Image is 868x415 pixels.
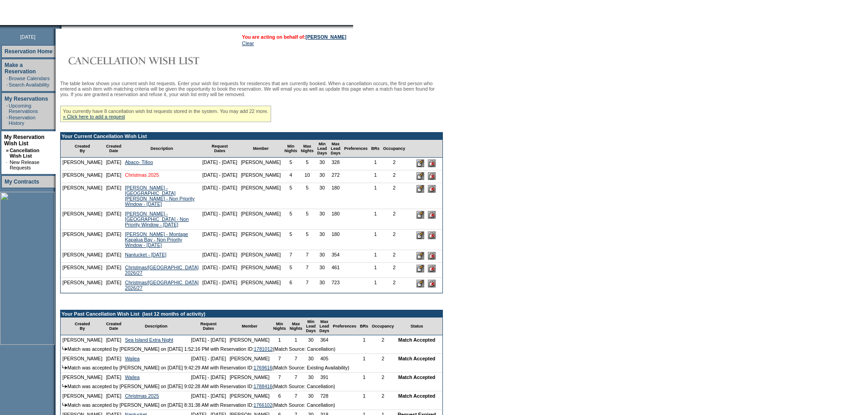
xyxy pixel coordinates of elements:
td: 30 [315,250,329,263]
a: Upcoming Reservations [9,103,38,114]
a: 1766102 [253,402,272,408]
td: 7 [288,391,304,400]
td: Description [123,140,200,158]
a: Christmas 2025 [125,393,159,399]
input: Delete this Request [428,211,436,219]
td: 391 [318,373,331,382]
td: Occupancy [370,318,396,335]
td: 2 [381,170,407,183]
td: Your Past Cancellation Wish List (last 12 months of activity) [61,310,442,318]
a: Clear [242,41,254,46]
input: Edit this Request [416,252,424,260]
td: Created Date [104,318,123,335]
nobr: Match Accepted [398,356,435,361]
a: Christmas/[GEOGRAPHIC_DATA] 2026/27 [125,265,199,276]
td: 1 [358,391,370,400]
img: promoShadowLeftCorner.gif [58,25,62,29]
a: [PERSON_NAME] - Montage Kapalua Bay - Non Priority Window - [DATE] [125,231,188,248]
td: 7 [299,278,315,293]
td: Min Lead Days [315,140,329,158]
td: 30 [315,263,329,278]
td: Match was accepted by [PERSON_NAME] on [DATE] 8:31:38 AM with Reservation ID: (Match Source: Canc... [61,400,442,410]
img: arrow.gif [62,403,67,407]
td: Request Dates [189,318,228,335]
td: 2 [370,335,396,344]
a: Search Availability [9,82,49,87]
td: 30 [304,335,318,344]
td: 2 [370,354,396,363]
td: [PERSON_NAME] [61,354,104,363]
td: 2 [381,158,407,170]
a: 1788416 [253,384,272,389]
td: 2 [381,230,407,250]
td: 10 [299,170,315,183]
td: BRs [358,318,370,335]
a: Make a Reservation [5,62,36,75]
td: [PERSON_NAME] [61,170,104,183]
td: 5 [299,158,315,170]
td: Match was accepted by [PERSON_NAME] on [DATE] 9:42:29 AM with Reservation ID: (Match Source: Exis... [61,363,442,373]
td: [PERSON_NAME] [239,170,283,183]
input: Delete this Request [428,231,436,239]
nobr: [DATE] - [DATE] [202,265,237,270]
input: Edit this Request [416,280,424,287]
nobr: [DATE] - [DATE] [202,231,237,237]
a: 1769616 [253,365,272,370]
td: Min Lead Days [304,318,318,335]
nobr: [DATE] - [DATE] [202,252,237,257]
a: [PERSON_NAME] [306,34,346,40]
td: 2 [381,278,407,293]
td: Min Nights [272,318,288,335]
td: [PERSON_NAME] [61,209,104,230]
td: [PERSON_NAME] [61,250,104,263]
td: BRs [370,140,381,158]
td: 461 [329,263,343,278]
td: Match was accepted by [PERSON_NAME] on [DATE] 1:52:16 PM with Reservation ID: (Match Source: Canc... [61,344,442,354]
nobr: [DATE] - [DATE] [202,185,237,190]
td: 5 [299,183,315,209]
td: [PERSON_NAME] [239,158,283,170]
td: 2 [381,183,407,209]
input: Edit this Request [416,211,424,219]
td: 2 [370,391,396,400]
td: · [6,103,8,114]
td: [DATE] [104,230,123,250]
td: Created By [61,318,104,335]
td: 5 [282,183,299,209]
td: 30 [304,354,318,363]
nobr: Match Accepted [398,337,435,343]
td: Occupancy [381,140,407,158]
input: Delete this Request [428,252,436,260]
nobr: [DATE] - [DATE] [202,159,237,165]
td: Your Current Cancellation Wish List [61,133,442,140]
a: Nantucket - [DATE] [125,252,166,257]
td: [PERSON_NAME] [239,230,283,250]
td: 1 [370,278,381,293]
td: 7 [299,263,315,278]
nobr: [DATE] - [DATE] [202,211,237,216]
input: Delete this Request [428,159,436,167]
nobr: [DATE] - [DATE] [191,374,226,380]
td: 272 [329,170,343,183]
td: [PERSON_NAME] [228,335,272,344]
td: [PERSON_NAME] [239,250,283,263]
input: Delete this Request [428,265,436,272]
a: My Reservations [5,96,48,102]
td: 7 [288,373,304,382]
a: [PERSON_NAME] - [GEOGRAPHIC_DATA][PERSON_NAME] - Non Priority Window - [DATE] [125,185,195,207]
td: 180 [329,183,343,209]
td: [DATE] [104,391,123,400]
td: [PERSON_NAME] [61,230,104,250]
td: 30 [315,183,329,209]
a: Christmas/[GEOGRAPHIC_DATA] 2026/27 [125,280,199,291]
td: [DATE] [104,263,123,278]
td: Member [228,318,272,335]
td: [PERSON_NAME] [239,209,283,230]
a: » Click here to add a request [63,114,125,119]
nobr: [DATE] - [DATE] [191,393,226,399]
td: · [6,82,8,87]
td: Request Dates [200,140,239,158]
nobr: [DATE] - [DATE] [202,172,237,178]
td: 2 [381,250,407,263]
td: 30 [304,373,318,382]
